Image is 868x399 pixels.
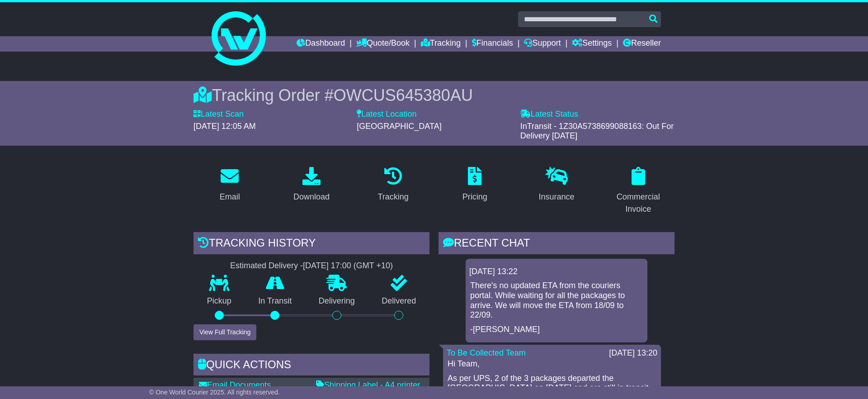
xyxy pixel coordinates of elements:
[193,85,675,105] div: Tracking Order #
[520,109,578,119] label: Latest Status
[193,261,429,271] div: Estimated Delivery -
[288,164,335,206] a: Download
[457,164,493,206] a: Pricing
[470,281,643,320] p: There's no updated ETA from the couriers portal. While waiting for all the packages to arrive. We...
[149,389,280,396] span: © One World Courier 2025. All rights reserved.
[199,380,271,389] a: Email Documents
[193,324,256,340] button: View Full Tracking
[368,296,430,306] p: Delivered
[602,164,675,218] a: Commercial Invoice
[439,232,675,256] div: RECENT CHAT
[623,36,661,52] a: Reseller
[357,109,416,119] label: Latest Location
[297,36,345,52] a: Dashboard
[609,348,657,358] div: [DATE] 13:20
[293,191,330,203] div: Download
[421,36,461,52] a: Tracking
[533,164,580,206] a: Insurance
[608,191,669,215] div: Commercial Invoice
[447,348,526,357] a: To Be Collected Team
[193,296,245,306] p: Pickup
[245,296,306,306] p: In Transit
[305,296,368,306] p: Delivering
[356,36,410,52] a: Quote/Book
[572,36,612,52] a: Settings
[303,261,393,271] div: [DATE] 17:00 (GMT +10)
[448,359,656,369] p: Hi Team,
[220,191,240,203] div: Email
[472,36,513,52] a: Financials
[334,86,473,104] span: OWCUS645380AU
[357,122,441,131] span: [GEOGRAPHIC_DATA]
[214,164,246,206] a: Email
[469,267,644,277] div: [DATE] 13:22
[538,191,574,203] div: Insurance
[193,354,429,378] div: Quick Actions
[378,191,409,203] div: Tracking
[193,109,244,119] label: Latest Scan
[193,122,256,131] span: [DATE] 12:05 AM
[193,232,429,256] div: Tracking history
[462,191,487,203] div: Pricing
[316,380,420,389] a: Shipping Label - A4 printer
[470,325,643,335] p: -[PERSON_NAME]
[520,122,674,141] span: InTransit - 1Z30A5738699088163: Out For Delivery [DATE]
[524,36,561,52] a: Support
[372,164,415,206] a: Tracking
